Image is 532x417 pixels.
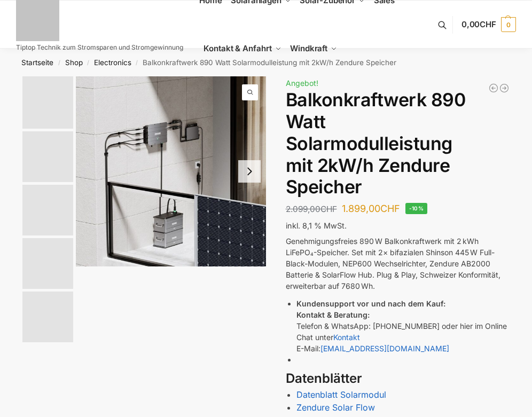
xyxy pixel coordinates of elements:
span: 0,00 [461,19,496,29]
span: inkl. 8,1 % MwSt. [286,221,347,230]
img: Zendure-solar-flow-Batteriespeicher für Balkonkraftwerke [22,76,73,129]
a: Datenblatt Solarmodul [296,389,386,400]
img: Zendure-solar-flow-Batteriespeicher für Balkonkraftwerke [76,76,266,266]
button: Next slide [238,160,261,183]
span: Angebot! [286,78,318,88]
a: Kontakt [333,333,360,342]
a: Kontakt & Anfahrt [199,25,286,73]
span: CHF [480,19,496,29]
p: Tiptop Technik zum Stromsparen und Stromgewinnung [16,44,183,51]
span: -10% [405,203,428,214]
span: CHF [320,204,337,214]
span: Kontakt & Anfahrt [204,43,271,53]
img: Maysun [22,185,73,235]
a: 0,00CHF 0 [461,9,516,41]
a: Balkonkraftwerk 890 Watt Solarmodulleistung mit 1kW/h Zendure Speicher [499,83,510,93]
bdi: 1.899,00 [342,203,400,214]
a: Electronics [94,58,131,67]
a: Shop [65,58,83,67]
strong: Kundensupport vor und nach dem Kauf: [296,299,445,308]
span: / [53,59,65,67]
bdi: 2.099,00 [286,204,337,214]
span: CHF [380,203,400,214]
img: Zendure-solar-flow-Batteriespeicher für Balkonkraftwerke [22,238,73,289]
h3: Datenblätter [286,369,510,388]
p: Genehmigungsfreies 890 W Balkonkraftwerk mit 2 kWh LiFePO₄-Speicher. Set mit 2× bifazialen Shinso... [286,235,510,292]
img: nep-microwechselrichter-600w [22,292,73,342]
strong: Kontakt & Beratung: [296,310,370,319]
span: 0 [501,17,516,32]
a: Zendure Solar Flow [296,402,375,413]
h1: Balkonkraftwerk 890 Watt Solarmodulleistung mit 2kW/h Zendure Speicher [286,89,510,198]
a: 890/600 Watt Solarkraftwerk + 2,7 KW Batteriespeicher Genehmigungsfrei [488,83,499,93]
a: Windkraft [286,25,342,73]
li: Telefon & WhatsApp: [PHONE_NUMBER] oder hier im Online Chat unter E-Mail: [296,298,510,354]
span: / [83,59,94,67]
a: Startseite [21,58,53,67]
a: Znedure solar flow Batteriespeicher fuer BalkonkraftwerkeZnedure solar flow Batteriespeicher fuer... [76,76,266,266]
img: Anschlusskabel-3meter_schweizer-stecker [22,131,73,182]
a: [EMAIL_ADDRESS][DOMAIN_NAME] [320,344,449,353]
span: Windkraft [290,43,327,53]
span: / [131,59,143,67]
